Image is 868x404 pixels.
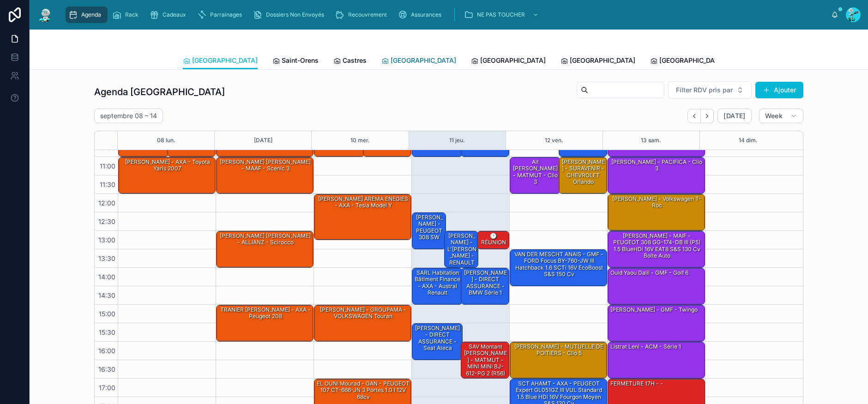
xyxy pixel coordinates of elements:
div: [PERSON_NAME] - Volkswagen T-Roc [609,195,704,210]
div: SAV montant [PERSON_NAME] - MATMUT - MINI MINI BJ-612-PG 2 (R56) One D 1.6 D 16V 90 cv [463,343,509,391]
div: [PERSON_NAME] AREMA ENEGIES - AXA - Tesla model y [316,195,410,210]
span: 17:00 [96,384,118,392]
span: Castres [343,56,367,65]
a: [GEOGRAPHIC_DATA] [650,52,725,71]
div: [PERSON_NAME] - GROUPAMA - VOLKSWAGEN Touran [314,305,411,341]
a: Assurances [395,6,448,23]
button: 13 sam. [641,131,661,150]
button: 08 lun. [157,131,175,150]
span: 14:30 [96,291,118,299]
span: 13:00 [96,236,118,244]
div: scrollable content [61,5,831,25]
a: Dossiers Non Envoyés [250,6,331,23]
div: [PERSON_NAME] - PACIFICA - clio 3 [609,158,704,173]
a: Rack [109,6,145,23]
span: [GEOGRAPHIC_DATA] [659,56,725,65]
div: [PERSON_NAME] - GROUPAMA - VOLKSWAGEN Touran [316,306,410,321]
span: [GEOGRAPHIC_DATA] [480,56,546,65]
div: SARL Habitation Bâtiment Finance - AXA - Austral Renault [414,269,462,297]
div: [PERSON_NAME] - SURAVENIR - CHEVROLET Orlando [561,158,607,187]
div: [PERSON_NAME] - AXA - Toyota Yaris 2007 [119,157,215,193]
div: [PERSON_NAME] - AXA - Toyota Yaris 2007 [120,158,215,173]
a: Cadeaux [147,6,193,23]
button: 14 dim. [739,131,758,150]
span: 12:00 [96,199,118,207]
button: Back [687,109,701,123]
div: Ait [PERSON_NAME] - MATMUT - clio 3 [510,157,560,193]
span: Cadeaux [163,11,186,18]
div: Listrat Leni - ACM - Série 1 [608,342,705,378]
button: 11 jeu. [449,131,465,150]
span: Filter RDV pris par [676,85,733,95]
div: [PERSON_NAME] AREMA ENEGIES - AXA - Tesla model y [314,194,411,240]
span: 14:00 [96,273,118,281]
div: [PERSON_NAME] - SURAVENIR - CHEVROLET Orlando [559,157,607,193]
button: [DATE] [254,131,272,150]
span: NE PAS TOUCHER [477,11,525,18]
a: NE PAS TOUCHER [461,6,543,23]
div: TRANIER [PERSON_NAME] - AXA - Peugeot 208 [217,305,313,341]
div: [PERSON_NAME] - PACIFICA - clio 3 [608,157,705,193]
a: Recouvrement [332,6,393,23]
div: [PERSON_NAME] - Volkswagen T-Roc [608,194,705,230]
button: Select Button [668,81,752,99]
div: [PERSON_NAME] - PEUGEOT 308 SW [414,213,445,242]
span: 15:30 [96,328,118,336]
a: Parrainages [194,6,248,23]
a: [GEOGRAPHIC_DATA] [381,52,456,71]
div: [PERSON_NAME] - L'[PERSON_NAME] - RENAULT Clio EZ-015-[PERSON_NAME] 5 Portes Phase 2 1.5 dCi FAP ... [445,231,478,267]
span: Assurances [411,11,441,18]
span: Agenda [81,11,101,18]
span: [DATE] [723,112,745,120]
span: 13:30 [96,254,118,262]
div: SARL Habitation Bâtiment Finance - AXA - Austral Renault [412,268,462,304]
span: Rack [125,11,139,18]
div: [PERSON_NAME] - MAIF - PEUGEOT 308 GG-174-DB III (P5) 1.5 BlueHDi 16V EAT8 S&S 130 cv Boîte auto [608,231,705,267]
div: [PERSON_NAME] [PERSON_NAME] - MAAF - Scenic 3 [217,157,313,193]
div: [PERSON_NAME] - DIRECT ASSURANCE - BMW série 1 [463,269,509,297]
div: [PERSON_NAME] [PERSON_NAME] - ALLIANZ - Scirocco [218,232,313,247]
span: 15:00 [96,310,118,318]
a: [GEOGRAPHIC_DATA] [471,52,546,71]
div: [PERSON_NAME] - GMF - twingo [609,306,699,314]
span: Parrainages [210,11,242,18]
span: [GEOGRAPHIC_DATA] [391,56,456,65]
div: FERMETURE 17H - - [609,380,664,388]
div: [PERSON_NAME] - MAIF - PEUGEOT 308 GG-174-DB III (P5) 1.5 BlueHDi 16V EAT8 S&S 130 cv Boîte auto [609,232,704,260]
button: Week [759,109,803,123]
div: [PERSON_NAME] [PERSON_NAME] - MAAF - Scenic 3 [218,158,313,173]
div: SAV montant [PERSON_NAME] - MATMUT - MINI MINI BJ-612-PG 2 (R56) One D 1.6 D 16V 90 cv [461,342,509,378]
img: App logo [37,7,54,22]
div: [PERSON_NAME] - GMF - twingo [608,305,705,341]
span: [GEOGRAPHIC_DATA] [570,56,635,65]
button: 10 mer. [350,131,370,150]
div: 12 ven. [545,131,563,150]
h2: septembre 08 – 14 [100,111,157,121]
h1: Agenda [GEOGRAPHIC_DATA] [94,85,225,98]
div: [PERSON_NAME] - MUTUELLE DE POITIERS - clio 5 [512,343,606,358]
div: ould yaou dalil - GMF - golf 6 [609,269,689,277]
a: Agenda [66,6,108,23]
span: 16:00 [96,347,118,355]
div: [PERSON_NAME] - MUTUELLE DE POITIERS - clio 5 [510,342,607,378]
button: [DATE] [717,109,751,123]
a: [GEOGRAPHIC_DATA] [561,52,635,71]
span: 11:30 [97,181,118,188]
div: VAN DER MESCHT ANAIS - GMF - FORD Focus BY-760-JW III Hatchback 1.6 SCTi 16V EcoBoost S&S 150 cv [512,250,606,279]
button: Ajouter [755,82,803,98]
span: 11:00 [97,162,118,170]
span: 10:30 [96,144,118,151]
span: [GEOGRAPHIC_DATA] [192,56,258,65]
div: [PERSON_NAME] - DIRECT ASSURANCE - Seat Ateca [412,324,462,360]
a: Saint-Orens [272,52,319,71]
span: Recouvrement [348,11,387,18]
div: ould yaou dalil - GMF - golf 6 [608,268,705,304]
div: [PERSON_NAME] - DIRECT ASSURANCE - BMW série 1 [461,268,509,304]
span: 16:30 [96,365,118,373]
